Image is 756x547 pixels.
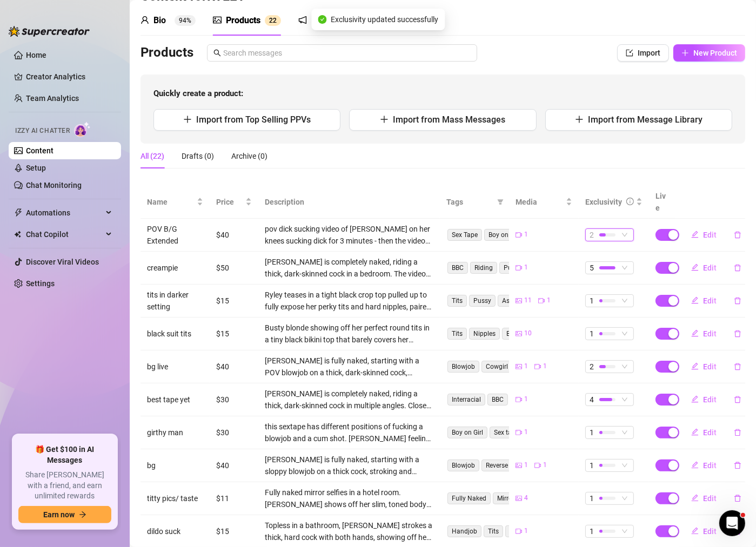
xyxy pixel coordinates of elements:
[543,361,547,372] span: 1
[26,68,112,85] a: Creator Analytics
[447,262,468,274] span: BBC
[691,395,699,403] span: edit
[545,109,732,131] button: Import from Message Library
[516,528,522,535] span: video-camera
[153,14,166,27] div: Bio
[516,298,522,304] span: picture
[683,325,725,342] button: Edit
[447,427,487,438] span: Boy on Girl
[691,329,699,337] span: edit
[258,186,440,219] th: Description
[538,298,545,304] span: video-camera
[516,232,522,238] span: video-camera
[683,226,725,244] button: Edit
[447,394,485,406] span: Interracial
[524,460,528,470] span: 1
[693,49,737,57] span: New Product
[141,416,210,449] td: girthy man
[683,358,725,375] button: Edit
[18,444,111,465] span: 🎁 Get $100 in AI Messages
[516,462,522,469] span: picture
[575,115,584,124] span: plus
[43,510,75,519] span: Earn now
[734,495,741,502] span: delete
[213,16,222,24] span: picture
[213,49,221,57] span: search
[588,114,703,125] span: Import from Message Library
[590,361,594,373] span: 2
[210,449,258,482] td: $40
[524,427,528,437] span: 1
[210,186,258,219] th: Price
[265,519,433,543] div: Topless in a bathroom, [PERSON_NAME] strokes a thick, hard cock with both hands, showing off her ...
[734,363,741,370] span: delete
[447,361,479,373] span: Blowjob
[79,511,86,518] span: arrow-right
[440,186,509,219] th: Tags
[703,461,717,470] span: Edit
[141,16,149,24] span: user
[725,391,750,408] button: delete
[469,328,500,340] span: Nipples
[210,383,258,416] td: $30
[499,262,526,274] span: Pussy
[74,121,91,137] img: AI Chatter
[725,325,750,342] button: delete
[9,26,90,37] img: logo-BBDzfeDw.svg
[505,525,536,537] span: Nipples
[484,525,503,537] span: Tits
[691,527,699,535] span: edit
[516,363,522,370] span: picture
[26,94,79,103] a: Team Analytics
[265,487,433,510] div: Fully naked mirror selfies in a hotel room. [PERSON_NAME] shows off her slim, toned body with sid...
[725,259,750,276] button: delete
[516,330,522,337] span: picture
[265,388,433,411] div: [PERSON_NAME] is completely naked, riding a thick, dark-skinned cock in multiple angles. Close-up...
[547,295,551,306] span: 1
[590,492,594,504] span: 1
[524,262,528,273] span: 1
[141,44,193,62] h3: Products
[703,329,717,338] span: Edit
[14,208,23,217] span: thunderbolt
[725,358,750,375] button: delete
[447,229,482,241] span: Sex Tape
[649,186,676,219] th: Live
[703,296,717,305] span: Edit
[147,196,195,208] span: Name
[617,44,669,62] button: Import
[734,264,741,272] span: delete
[493,492,539,504] span: Mirror Selfies
[393,114,505,125] span: Import from Mass Messages
[447,460,479,471] span: Blowjob
[638,49,660,57] span: Import
[446,196,493,208] span: Tags
[226,14,260,27] div: Products
[265,322,433,346] div: Busty blonde showing off her perfect round tits in a tiny black bikini top that barely covers her...
[516,429,522,436] span: video-camera
[14,231,21,238] img: Chat Copilot
[691,461,699,469] span: edit
[590,460,594,471] span: 1
[18,470,111,502] span: Share [PERSON_NAME] with a friend, and earn unlimited rewards
[703,395,717,404] span: Edit
[182,150,214,162] div: Drafts (0)
[703,231,717,239] span: Edit
[734,297,741,305] span: delete
[141,350,210,383] td: bg live
[141,482,210,515] td: titty pics/ taste
[210,219,258,252] td: $40
[210,252,258,285] td: $50
[231,150,267,162] div: Archive (0)
[495,194,506,210] span: filter
[487,394,508,406] span: BBC
[725,424,750,441] button: delete
[719,510,745,536] iframe: Intercom live chat
[691,362,699,370] span: edit
[626,49,633,57] span: import
[524,229,528,240] span: 1
[210,416,258,449] td: $30
[153,89,243,98] strong: Quickly create a product:
[524,526,528,536] span: 1
[683,523,725,540] button: Edit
